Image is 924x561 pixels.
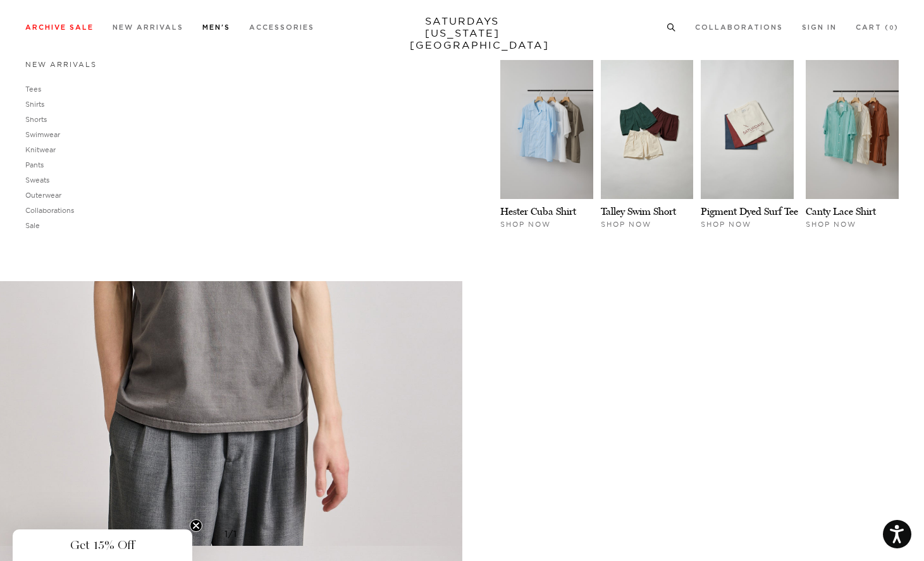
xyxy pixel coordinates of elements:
[806,205,876,217] a: Canty Lace Shirt
[25,100,44,109] a: Shirts
[25,176,49,184] a: Sweats
[25,191,61,200] a: Outerwear
[889,25,894,31] small: 0
[233,528,237,540] span: 1
[802,24,837,31] a: Sign In
[701,205,798,217] a: Pigment Dyed Surf Tee
[25,24,94,31] a: Archive Sale
[70,538,135,553] span: Get 15% Off
[25,206,74,215] a: Collaborations
[601,205,676,217] a: Talley Swim Short
[410,15,514,51] a: SATURDAYS[US_STATE][GEOGRAPHIC_DATA]
[695,24,783,31] a: Collaborations
[113,24,183,31] a: New Arrivals
[856,24,899,31] a: Cart (0)
[13,529,192,561] div: Get 15% OffClose teaser
[225,528,228,540] span: 1
[500,205,576,217] a: Hester Cuba Shirt
[25,85,41,93] a: Tees
[249,24,314,31] a: Accessories
[25,115,47,124] a: Shorts
[25,160,44,169] a: Pants
[25,145,56,154] a: Knitwear
[25,60,97,69] a: New Arrivals
[25,130,60,139] a: Swimwear
[25,221,40,230] a: Sale
[190,519,202,532] button: Close teaser
[202,24,230,31] a: Men's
